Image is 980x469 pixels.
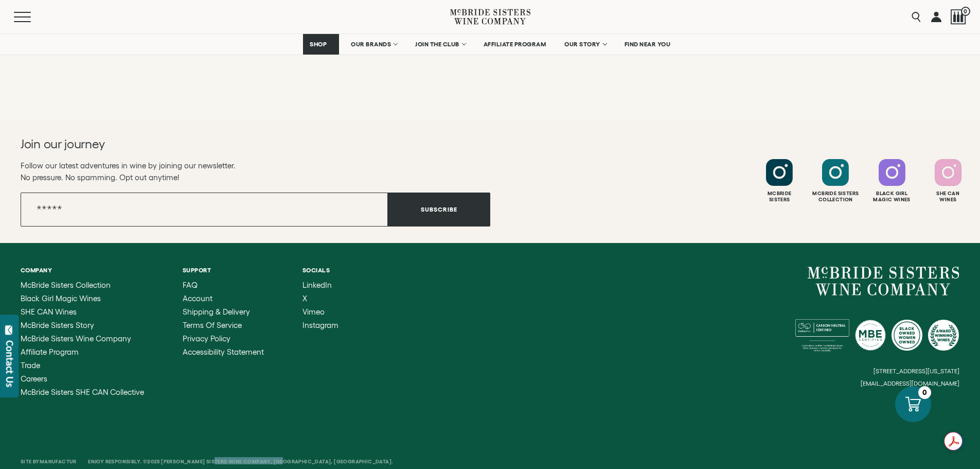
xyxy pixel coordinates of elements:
span: Privacy Policy [183,334,230,343]
a: FIND NEAR YOU [618,34,678,55]
a: Follow SHE CAN Wines on Instagram She CanWines [921,159,975,203]
a: X [302,294,338,303]
span: FAQ [183,281,198,289]
small: [EMAIL_ADDRESS][DOMAIN_NAME] [861,380,959,387]
span: Vimeo [302,307,325,316]
span: Trade [21,361,40,370]
a: McBride Sisters Wine Company [21,335,144,343]
span: 0 [961,7,970,16]
span: Shipping & Delivery [183,307,250,316]
a: McBride Sisters SHE CAN Collective [21,388,144,396]
a: Careers [21,375,144,383]
a: SHOP [303,34,339,55]
a: AFFILIATE PROGRAM [477,34,553,55]
a: McBride Sisters Collection [21,281,144,289]
a: Accessibility Statement [183,348,264,356]
span: Careers [21,374,47,383]
a: McBride Sisters Wine Company [808,267,959,296]
a: Shipping & Delivery [183,308,264,316]
span: Site By [21,459,78,464]
a: Black Girl Magic Wines [21,294,144,303]
span: Instagram [302,321,338,329]
a: Privacy Policy [183,335,264,343]
span: SHE CAN Wines [21,307,77,316]
span: McBride Sisters Collection [21,281,111,289]
span: LinkedIn [302,281,332,289]
a: OUR BRANDS [344,34,403,55]
p: Follow our latest adventures in wine by joining our newsletter. No pressure. No spamming. Opt out... [21,160,490,183]
input: Email [21,193,388,227]
span: AFFILIATE PROGRAM [484,41,546,48]
span: Black Girl Magic Wines [21,294,101,303]
a: McBride Sisters Story [21,321,144,329]
a: Manufactur [40,459,77,464]
a: Follow McBride Sisters on Instagram McbrideSisters [753,159,806,203]
a: OUR STORY [558,34,613,55]
div: Black Girl Magic Wines [865,190,919,203]
a: Affiliate Program [21,348,144,356]
div: 0 [918,386,931,399]
h2: Join our journey [21,136,443,152]
a: LinkedIn [302,281,338,289]
span: OUR BRANDS [351,41,391,48]
span: JOIN THE CLUB [415,41,459,48]
span: Account [183,294,212,303]
small: [STREET_ADDRESS][US_STATE] [874,368,959,374]
span: McBride Sisters Story [21,321,94,329]
div: Mcbride Sisters Collection [809,190,862,203]
span: OUR STORY [564,41,600,48]
div: She Can Wines [921,190,975,203]
button: Subscribe [388,193,490,227]
span: Affiliate Program [21,348,79,356]
span: Enjoy Responsibly. ©2025 [PERSON_NAME] Sisters Wine Company, [GEOGRAPHIC_DATA], [GEOGRAPHIC_DATA]. [88,459,393,464]
button: Mobile Menu Trigger [14,12,51,22]
a: Instagram [302,321,338,329]
a: Vimeo [302,308,338,316]
span: McBride Sisters Wine Company [21,334,131,343]
span: SHOP [310,41,327,48]
span: Terms of Service [183,321,242,329]
a: SHE CAN Wines [21,308,144,316]
a: FAQ [183,281,264,289]
a: Terms of Service [183,321,264,329]
a: JOIN THE CLUB [408,34,472,55]
a: Follow McBride Sisters Collection on Instagram Mcbride SistersCollection [809,159,862,203]
span: McBride Sisters SHE CAN Collective [21,388,144,396]
div: Contact Us [5,340,15,387]
span: X [302,294,307,303]
span: FIND NEAR YOU [625,41,671,48]
a: Trade [21,361,144,370]
a: Follow Black Girl Magic Wines on Instagram Black GirlMagic Wines [865,159,919,203]
div: Mcbride Sisters [753,190,806,203]
a: Account [183,294,264,303]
